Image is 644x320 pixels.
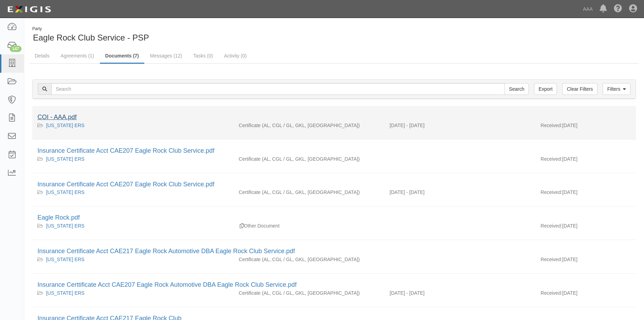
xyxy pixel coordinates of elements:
[385,256,535,256] div: Effective - Expiration
[541,155,562,162] p: Received:
[29,49,55,63] a: Details
[233,189,384,196] div: Auto Liability Commercial General Liability / Garage Liability Garage Keepers Liability On-Hook
[541,290,562,296] p: Received:
[46,123,85,128] a: [US_STATE] ERS
[37,114,77,121] a: COI - AAA.pdf
[37,181,214,188] a: Insurance Certificate Acct CAE207 Eagle Rock Club Service.pdf
[385,290,535,296] div: Effective 06/14/2023 - Expiration 06/14/2024
[614,5,622,13] i: Help Center - Complianz
[240,222,244,229] div: Duplicate
[46,156,85,162] a: [US_STATE] ERS
[32,26,149,32] div: Party
[534,83,557,95] a: Export
[37,147,214,154] a: Insurance Certificate Acct CAE207 Eagle Rock Club Service.pdf
[541,122,562,129] p: Received:
[37,155,228,162] div: California ERS
[33,33,149,42] span: Eagle Rock Club Service - PSP
[535,189,636,199] div: [DATE]
[579,2,596,16] a: AAA
[541,256,562,263] p: Received:
[233,222,384,229] div: Other Document
[51,83,505,95] input: Search
[188,49,218,63] a: Tasks (0)
[55,49,99,63] a: Agreements (1)
[535,222,636,233] div: [DATE]
[5,3,53,16] img: logo-5460c22ac91f19d4615b14bd174203de0afe785f0fc80cf4dbbc73dc1793850b.png
[37,248,295,255] a: Insurance Certificate Acct CAE217 Eagle Rock Automotive DBA Eagle Rock Club Service.pdf
[535,290,636,300] div: [DATE]
[535,256,636,266] div: [DATE]
[37,213,631,222] div: Eagle Rock.pdf
[100,49,144,64] a: Documents (7)
[145,49,188,63] a: Messages (12)
[541,189,562,196] p: Received:
[46,257,85,262] a: [US_STATE] ERS
[46,223,85,229] a: [US_STATE] ERS
[233,290,384,296] div: Auto Liability Commercial General Liability / Garage Liability Garage Keepers Liability On-Hook
[10,46,22,52] div: 147
[603,83,630,95] a: Filters
[46,290,85,296] a: [US_STATE] ERS
[37,222,228,229] div: California ERS
[562,83,597,95] a: Clear Filters
[46,189,85,195] a: [US_STATE] ERS
[233,155,384,162] div: Auto Liability Commercial General Liability / Garage Liability Garage Keepers Liability On-Hook
[29,26,329,44] div: Eagle Rock Club Service - PSP
[37,256,228,263] div: California ERS
[37,214,80,221] a: Eagle Rock.pdf
[385,222,535,223] div: Effective - Expiration
[37,146,631,155] div: Insurance Certificate Acct CAE207 Eagle Rock Club Service.pdf
[541,222,562,229] p: Received:
[37,113,631,122] div: COI - AAA.pdf
[535,155,636,166] div: [DATE]
[37,247,631,256] div: Insurance Certificate Acct CAE217 Eagle Rock Automotive DBA Eagle Rock Club Service.pdf
[37,122,228,129] div: California ERS
[233,256,384,263] div: Auto Liability Commercial General Liability / Garage Liability Garage Keepers Liability On-Hook
[535,122,636,132] div: [DATE]
[37,290,228,296] div: California ERS
[385,155,535,156] div: Effective - Expiration
[37,281,631,290] div: Insurance Certtificate Acct CAE207 Eagle Rock Automotive DBA Eagle Rock Club Service.pdf
[37,281,297,288] a: Insurance Certtificate Acct CAE207 Eagle Rock Automotive DBA Eagle Rock Club Service.pdf
[219,49,252,63] a: Activity (0)
[37,189,228,196] div: California ERS
[385,122,535,129] div: Effective 06/14/2025 - Expiration 06/14/2026
[233,122,384,129] div: Auto Liability Commercial General Liability / Garage Liability Garage Keepers Liability On-Hook
[385,189,535,196] div: Effective 06/14/2024 - Expiration 06/14/2025
[37,180,631,189] div: Insurance Certificate Acct CAE207 Eagle Rock Club Service.pdf
[505,83,529,95] input: Search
